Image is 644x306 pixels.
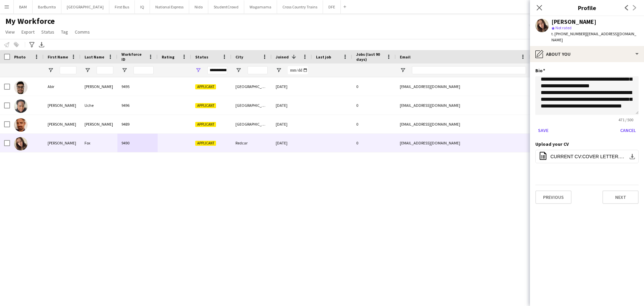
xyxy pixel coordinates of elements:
[117,77,158,96] div: 9495
[21,29,35,35] span: Export
[48,67,54,73] button: Open Filter Menu
[14,54,25,59] span: Photo
[550,154,626,159] span: CURRENT CV:COVER LETTER.docx
[19,28,37,36] a: Export
[400,67,406,73] button: Open Filter Menu
[3,28,17,36] a: View
[535,68,545,74] h3: Bio
[208,0,244,13] button: StudentCrowd
[235,54,243,59] span: City
[551,31,636,42] span: | [EMAIL_ADDRESS][DOMAIN_NAME]
[14,0,33,13] button: BAM
[61,29,68,35] span: Tag
[396,96,530,115] div: [EMAIL_ADDRESS][DOMAIN_NAME]
[39,28,57,36] a: Status
[356,52,384,62] span: Jobs (last 90 days)
[195,67,201,73] button: Open Filter Menu
[38,41,46,49] app-action-btn: Export XLSX
[117,96,158,115] div: 9496
[551,31,586,36] span: t. [PHONE_NUMBER]
[276,54,289,59] span: Joined
[316,54,331,59] span: Last job
[602,190,639,204] button: Next
[535,125,551,136] button: Save
[5,29,15,35] span: View
[28,41,36,49] app-action-btn: Advanced filters
[85,54,104,59] span: Last Name
[85,67,91,73] button: Open Filter Menu
[352,77,396,96] div: 0
[61,0,109,13] button: [GEOGRAPHIC_DATA]
[195,122,216,127] span: Applicant
[162,54,174,59] span: Rating
[195,141,216,146] span: Applicant
[72,28,93,36] a: Comms
[551,19,596,25] div: [PERSON_NAME]
[231,134,272,152] div: Redcar
[412,66,526,74] input: Email Filter Input
[195,84,216,89] span: Applicant
[244,0,277,13] button: Wagamama
[5,16,55,26] span: My Workforce
[97,66,113,74] input: Last Name Filter Input
[44,96,80,115] div: [PERSON_NAME]
[272,115,312,133] div: [DATE]
[530,46,644,62] div: About you
[272,134,312,152] div: [DATE]
[121,67,127,73] button: Open Filter Menu
[60,66,76,74] input: First Name Filter Input
[231,77,272,96] div: [GEOGRAPHIC_DATA]
[44,134,80,152] div: [PERSON_NAME]
[195,103,216,108] span: Applicant
[80,134,117,152] div: Fox
[75,29,90,35] span: Comms
[80,96,117,115] div: Uche
[396,134,530,152] div: [EMAIL_ADDRESS][DOMAIN_NAME]
[400,54,411,59] span: Email
[121,52,146,62] span: Workforce ID
[323,0,341,13] button: DFE
[14,99,28,113] img: Patrick Uche
[41,29,54,35] span: Status
[535,141,569,147] h3: Upload your CV
[80,115,117,133] div: [PERSON_NAME]
[195,54,208,59] span: Status
[396,77,530,96] div: [EMAIL_ADDRESS][DOMAIN_NAME]
[33,0,61,13] button: BarBurrito
[535,190,572,204] button: Previous
[352,96,396,115] div: 0
[80,77,117,96] div: [PERSON_NAME]
[288,66,308,74] input: Joined Filter Input
[352,134,396,152] div: 0
[248,66,268,74] input: City Filter Input
[396,115,530,133] div: [EMAIL_ADDRESS][DOMAIN_NAME]
[14,81,28,94] img: Abir Chowdhury
[48,54,68,59] span: First Name
[231,115,272,133] div: [GEOGRAPHIC_DATA]
[150,0,189,13] button: National Express
[117,115,158,133] div: 9489
[58,28,71,36] a: Tag
[235,67,241,73] button: Open Filter Menu
[530,3,644,12] h3: Profile
[272,96,312,115] div: [DATE]
[189,0,208,13] button: Nido
[44,115,80,133] div: [PERSON_NAME]
[613,117,639,122] span: 471 / 500
[44,77,80,96] div: Abir
[133,66,154,74] input: Workforce ID Filter Input
[135,0,150,13] button: IQ
[272,77,312,96] div: [DATE]
[231,96,272,115] div: [GEOGRAPHIC_DATA]
[14,137,28,150] img: Lucy Fox
[555,25,572,30] span: Not rated
[117,134,158,152] div: 9490
[14,118,28,132] img: James Allen
[618,125,639,136] button: Cancel
[276,67,282,73] button: Open Filter Menu
[109,0,135,13] button: First Bus
[352,115,396,133] div: 0
[535,150,639,163] button: CURRENT CV:COVER LETTER.docx
[277,0,323,13] button: Cross Country Trains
